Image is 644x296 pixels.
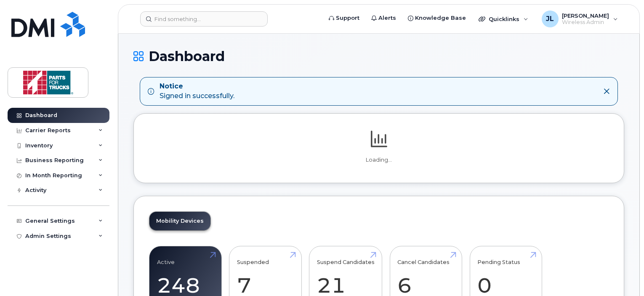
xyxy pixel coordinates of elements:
[149,156,609,164] p: Loading...
[149,212,210,230] a: Mobility Devices
[160,82,234,91] strong: Notice
[160,82,234,101] div: Signed in successfully.
[133,49,624,64] h1: Dashboard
